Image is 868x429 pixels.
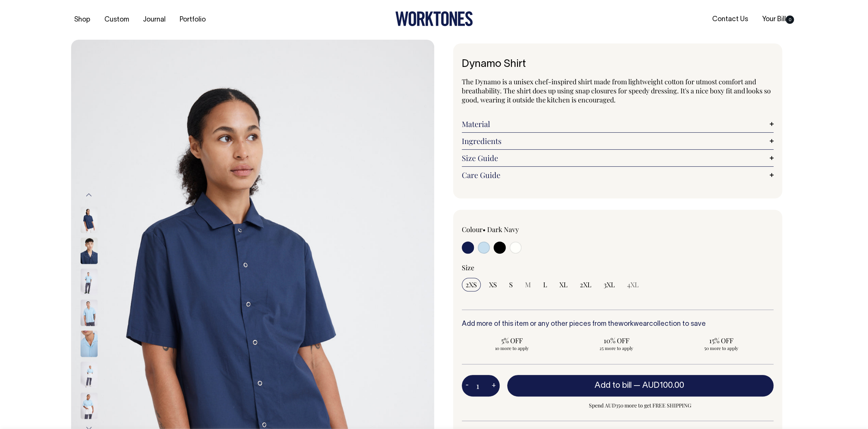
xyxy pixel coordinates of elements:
button: + [488,378,500,393]
input: 10% OFF 25 more to apply [566,334,666,353]
a: Care Guide [462,170,773,180]
input: M [521,278,535,291]
img: dark-navy [81,206,98,233]
span: 0 [786,15,794,24]
input: 2XS [462,278,481,291]
img: true-blue [81,392,98,419]
a: workwear [618,321,649,327]
span: 10 more to apply [466,345,558,351]
input: XL [556,278,571,291]
a: Journal [140,14,169,26]
span: 2XL [580,280,592,289]
img: true-blue [81,361,98,388]
input: 15% OFF 50 more to apply [671,334,771,353]
span: 15% OFF [675,336,767,345]
span: 10% OFF [570,336,663,345]
a: Custom [101,14,132,26]
a: Material [462,119,773,129]
span: AUD100.00 [642,382,684,389]
a: Contact Us [709,13,751,26]
span: XS [489,280,497,289]
a: Portfolio [177,14,209,26]
h6: Add more of this item or any other pieces from the collection to save [462,321,773,328]
a: Your Bill0 [759,13,797,26]
span: — [634,382,686,389]
span: Spend AUD350 more to get FREE SHIPPING [507,401,773,410]
span: 50 more to apply [675,345,767,351]
span: M [525,280,531,289]
div: Colour [462,225,587,234]
span: 2XS [466,280,477,289]
input: L [539,278,551,291]
span: • [483,225,486,234]
img: true-blue [81,330,98,357]
span: S [509,280,513,289]
label: Dark Navy [487,225,519,234]
div: Size [462,263,773,272]
span: 5% OFF [466,336,558,345]
a: Shop [71,14,93,26]
button: Previous [83,186,95,203]
input: 3XL [600,278,619,291]
input: 4XL [623,278,643,291]
img: true-blue [81,299,98,326]
span: 25 more to apply [570,345,663,351]
span: 3XL [604,280,615,289]
input: 2XL [576,278,595,291]
span: 4XL [627,280,639,289]
a: Size Guide [462,153,773,163]
input: 5% OFF 10 more to apply [462,334,562,353]
input: S [505,278,517,291]
img: true-blue [81,268,98,295]
a: Ingredients [462,136,773,146]
span: Add to bill [595,382,632,389]
img: dark-navy [81,237,98,264]
span: XL [559,280,568,289]
span: The Dynamo is a unisex chef-inspired shirt made from lightweight cotton for utmost comfort and br... [462,77,771,104]
input: XS [485,278,501,291]
h1: Dynamo Shirt [462,59,773,70]
span: L [543,280,547,289]
button: Add to bill —AUD100.00 [507,375,773,396]
button: - [462,378,472,393]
